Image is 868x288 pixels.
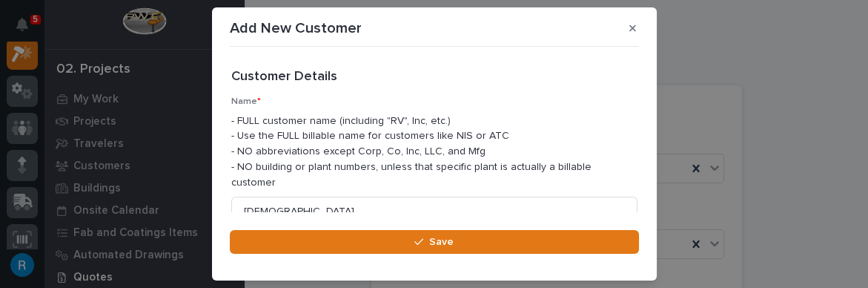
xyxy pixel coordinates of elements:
p: - FULL customer name (including "RV", Inc, etc.) - Use the FULL billable name for customers like ... [231,114,637,191]
button: Save [230,230,639,254]
span: Save [429,235,454,249]
span: Name [231,97,261,106]
p: Add New Customer [230,19,362,37]
h2: Customer Details [231,69,337,85]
